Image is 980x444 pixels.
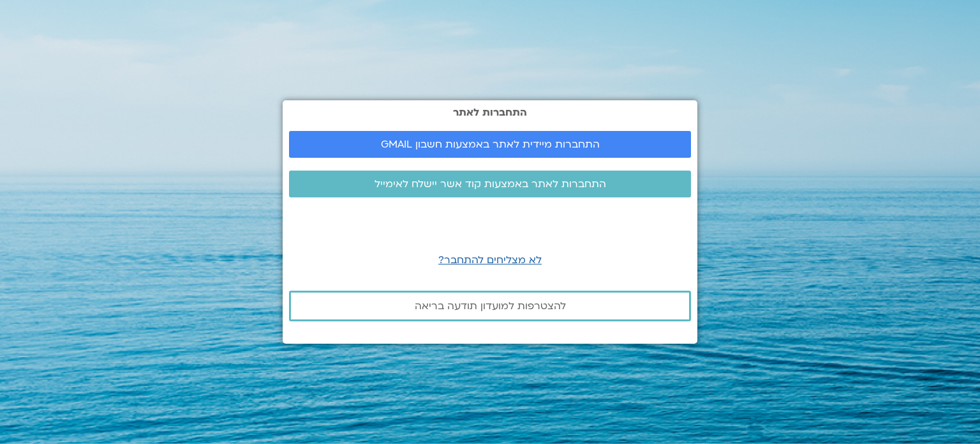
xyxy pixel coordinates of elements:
a: לא מצליחים להתחבר? [438,253,542,267]
h2: התחברות לאתר [289,107,691,118]
span: התחברות מיידית לאתר באמצעות חשבון GMAIL [381,139,600,150]
a: להצטרפות למועדון תודעה בריאה [289,291,691,321]
a: התחברות לאתר באמצעות קוד אשר יישלח לאימייל [289,171,691,197]
span: להצטרפות למועדון תודעה בריאה [415,300,566,312]
span: התחברות לאתר באמצעות קוד אשר יישלח לאימייל [375,178,606,190]
a: התחברות מיידית לאתר באמצעות חשבון GMAIL [289,131,691,158]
